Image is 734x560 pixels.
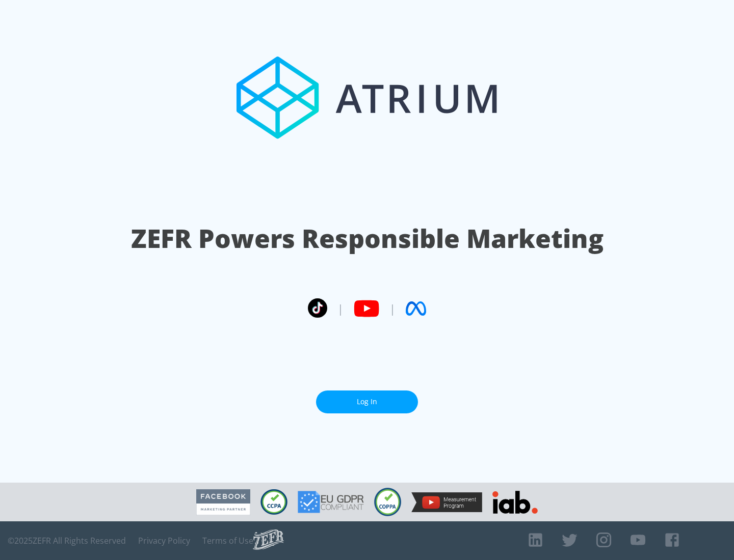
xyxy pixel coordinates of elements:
a: Terms of Use [202,536,253,546]
h1: ZEFR Powers Responsible Marketing [131,221,604,256]
img: GDPR Compliant [298,491,364,513]
span: | [389,301,396,316]
span: | [337,301,344,316]
img: YouTube Measurement Program [411,492,482,512]
img: CCPA Compliant [260,489,287,515]
a: Log In [316,390,418,413]
a: Privacy Policy [138,536,190,546]
span: © 2025 ZEFR All Rights Reserved [8,536,126,546]
img: IAB [492,491,538,514]
img: Facebook Marketing Partner [196,489,250,515]
img: COPPA Compliant [374,488,401,516]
